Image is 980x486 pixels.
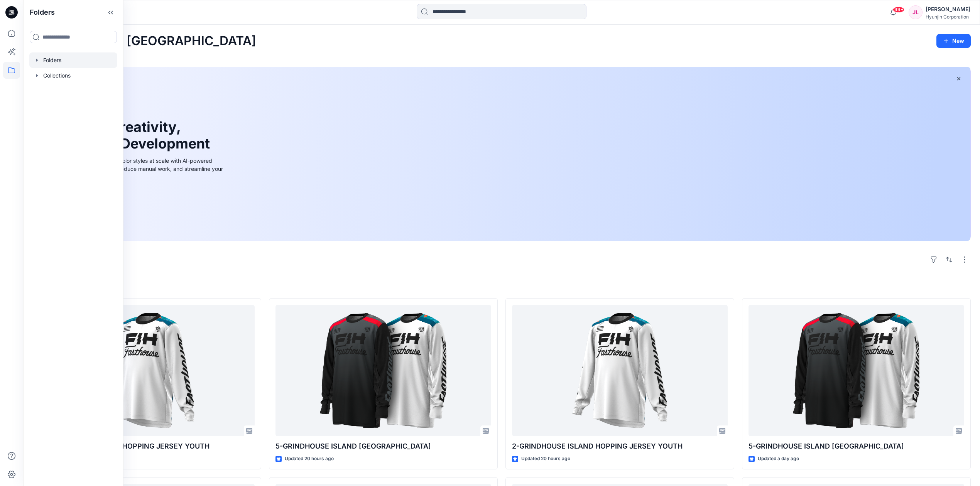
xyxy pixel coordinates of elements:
div: Hyunjin Corporation [926,14,970,20]
p: 2-GRINDHOUSE ISLAND HOPPING JERSEY YOUTH [39,441,255,452]
button: New [936,34,971,48]
a: 2-GRINDHOUSE ISLAND HOPPING JERSEY YOUTH [39,305,255,437]
p: Updated 20 hours ago [285,455,334,463]
h1: Unleash Creativity, Speed Up Development [51,119,213,152]
a: 2-GRINDHOUSE ISLAND HOPPING JERSEY YOUTH [512,305,728,437]
a: Discover more [51,190,225,206]
h4: Styles [32,281,971,290]
p: Updated 20 hours ago [521,455,570,463]
span: 99+ [893,7,904,13]
p: 5-GRINDHOUSE ISLAND [GEOGRAPHIC_DATA] [275,441,491,452]
div: Explore ideas faster and recolor styles at scale with AI-powered tools that boost creativity, red... [51,157,225,181]
div: JL [909,5,923,19]
div: [PERSON_NAME] [926,5,970,14]
a: 5-GRINDHOUSE ISLAND HOPPING JERSEY [749,305,964,437]
h2: Welcome back, [GEOGRAPHIC_DATA] [32,34,256,48]
p: 5-GRINDHOUSE ISLAND [GEOGRAPHIC_DATA] [749,441,964,452]
a: 5-GRINDHOUSE ISLAND HOPPING JERSEY [275,305,491,437]
p: Updated a day ago [758,455,799,463]
p: 2-GRINDHOUSE ISLAND HOPPING JERSEY YOUTH [512,441,728,452]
